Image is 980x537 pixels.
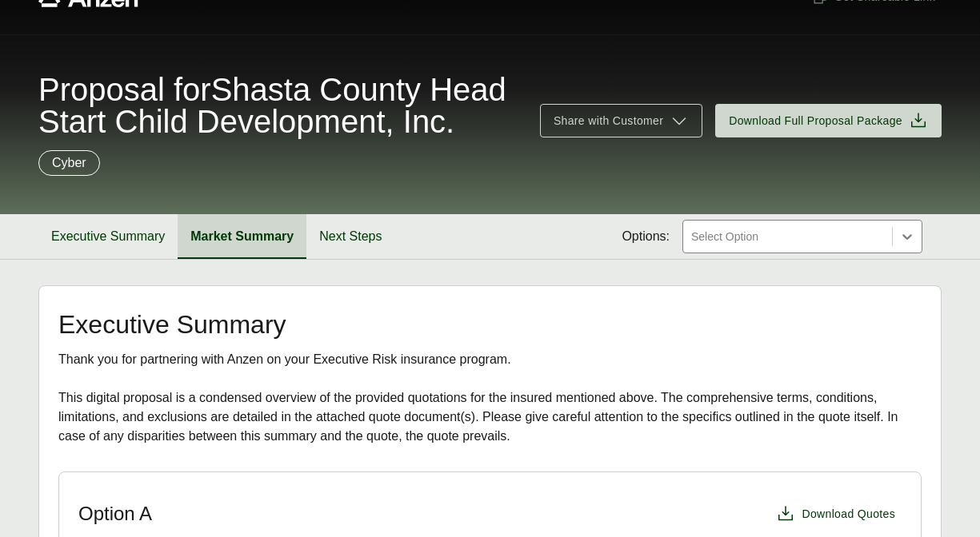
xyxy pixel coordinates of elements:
h2: Executive Summary [58,312,922,337]
p: Cyber [52,153,86,173]
span: Download Quotes [802,506,895,523]
div: Thank you for partnering with Anzen on your Executive Risk insurance program. This digital propos... [58,350,922,446]
h3: Option A [78,502,152,526]
span: Options: [622,227,670,246]
button: Executive Summary [38,214,178,259]
span: Proposal for Shasta County Head Start Child Development, Inc. [38,74,521,137]
button: Share with Customer [540,104,702,137]
span: Share with Customer [554,113,663,129]
button: Next Steps [306,214,394,259]
button: Download Quotes [770,498,902,530]
button: Download Full Proposal Package [715,104,942,137]
button: Market Summary [178,214,306,259]
span: Download Full Proposal Package [729,113,902,129]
